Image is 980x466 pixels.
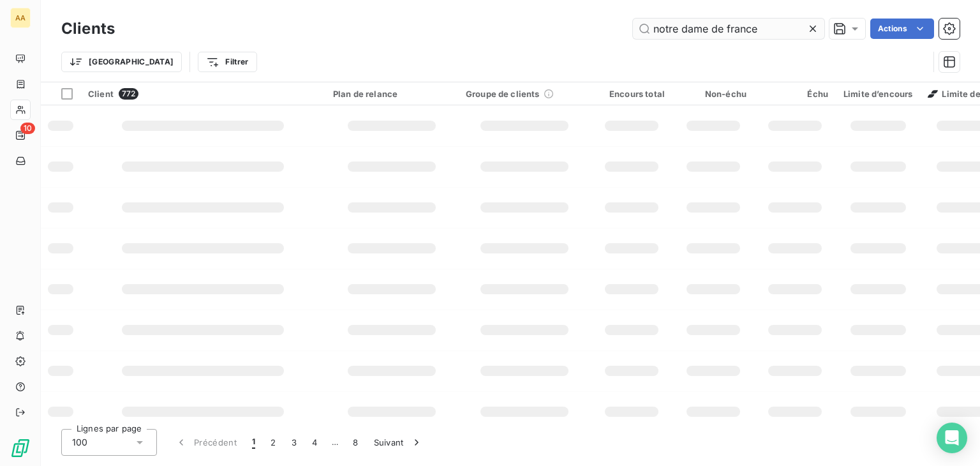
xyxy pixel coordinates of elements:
span: … [325,432,345,453]
button: 3 [284,429,304,456]
button: 1 [244,429,263,456]
div: Non-échu [680,89,746,99]
span: 1 [252,436,255,449]
button: Suivant [366,429,431,456]
div: Plan de relance [333,89,450,99]
span: 772 [119,88,138,100]
div: AA [10,8,31,28]
button: 4 [304,429,325,456]
h3: Clients [61,17,115,40]
button: 8 [345,429,366,456]
span: Groupe de clients [466,89,540,99]
span: Client [88,89,114,99]
div: Encours total [598,89,665,99]
button: Filtrer [198,52,256,72]
div: Open Intercom Messenger [937,423,967,453]
span: 100 [72,436,87,449]
input: Rechercher [633,19,824,39]
img: Logo LeanPay [10,438,31,458]
button: Actions [870,19,934,39]
button: [GEOGRAPHIC_DATA] [61,52,182,72]
div: Échu [762,89,828,99]
button: 2 [263,429,283,456]
span: 10 [20,123,35,134]
button: Précédent [167,429,244,456]
div: Limite d’encours [843,89,912,99]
